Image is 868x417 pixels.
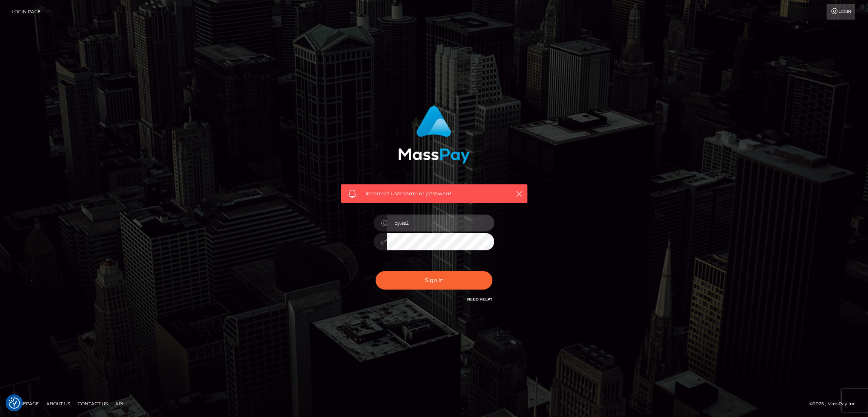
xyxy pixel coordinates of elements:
[43,398,73,409] a: About Us
[9,397,20,409] button: Consent Preferences
[376,271,492,290] button: Sign in
[467,297,492,302] a: Need Help?
[387,215,494,231] input: Username...
[9,397,20,409] img: Revisit consent button
[8,398,42,409] a: Homepage
[75,398,111,409] a: Contact Us
[398,106,470,164] img: MassPay Login
[112,398,127,409] a: API
[12,4,41,20] a: Login Page
[809,400,862,408] div: © 2025 , MassPay Inc.
[827,4,855,20] a: Login
[365,190,503,198] span: Incorrect username or password.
